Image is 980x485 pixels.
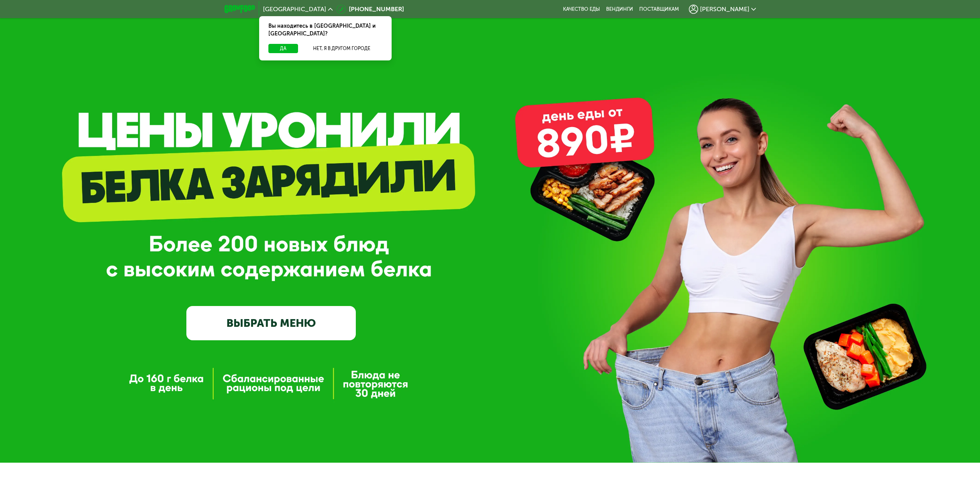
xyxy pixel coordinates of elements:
[268,44,298,53] button: Да
[337,5,404,14] a: [PHONE_NUMBER]
[563,6,600,12] a: Качество еды
[301,44,382,53] button: Нет, я в другом городе
[259,16,392,44] div: Вы находитесь в [GEOGRAPHIC_DATA] и [GEOGRAPHIC_DATA]?
[606,6,633,12] a: Вендинги
[639,6,679,12] div: поставщикам
[186,306,356,340] a: ВЫБРАТЬ МЕНЮ
[263,6,326,12] span: [GEOGRAPHIC_DATA]
[700,6,749,12] span: [PERSON_NAME]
